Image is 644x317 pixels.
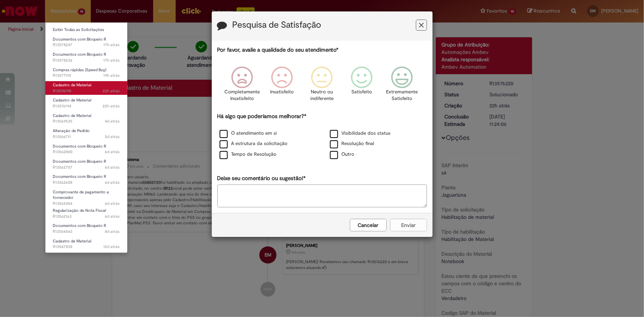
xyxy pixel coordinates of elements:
span: R13566711 [53,134,120,140]
button: Cancelar [350,219,387,231]
span: R13554543 [53,229,120,235]
a: Aberto R13576194 : Cadastro de Material [45,96,127,110]
span: Alteração de Pedido [53,128,90,134]
span: 5d atrás [105,134,120,139]
span: Documentos com Bloqueio R [53,144,106,149]
span: Regularização de Nota Fiscal [53,208,106,213]
label: Outro [330,151,355,158]
time: 29/09/2025 14:07:03 [104,73,120,78]
div: Há algo que poderíamos melhorar?* [217,113,427,160]
div: Insatisfeito [263,61,301,111]
span: R13569535 [53,118,120,124]
label: Pesquisa de Satisfação [233,20,321,30]
label: O atendimento em si [220,130,277,137]
span: 17h atrás [104,58,120,63]
span: Documentos com Bloqueio R [53,223,106,228]
a: Aberto R13569535 : Cadastro de Material [45,112,127,125]
a: Aberto R13562800 : Documentos com Bloqueio R [45,142,127,156]
span: Compras rápidas (Speed Buy) [53,67,106,73]
label: Visibilidade dos status [330,130,391,137]
label: A estrutura da solicitação [220,140,288,147]
span: R13562800 [53,149,120,155]
span: Cadastro de Material [53,97,91,103]
span: 6d atrás [105,214,120,219]
a: Aberto R13562757 : Documentos com Bloqueio R [45,158,127,171]
p: Completamente Insatisfeito [224,89,260,102]
div: Completamente Insatisfeito [223,61,261,111]
a: Aberto R13562163 : Regularização de Nota Fiscal [45,207,127,220]
div: Satisfeito [343,61,381,111]
time: 24/09/2025 10:34:48 [105,214,120,219]
time: 24/09/2025 11:40:48 [105,180,120,185]
span: R13576194 [53,103,120,109]
span: 12d atrás [104,244,120,249]
a: Aberto R13576198 : Cadastro de Material [45,81,127,95]
a: Aberto R13578247 : Documentos com Bloqueio R [45,35,127,49]
a: Aberto R13554543 : Documentos com Bloqueio R [45,222,127,235]
span: R13562163 [53,214,120,220]
span: 19h atrás [104,73,120,78]
span: R13578247 [53,42,120,48]
time: 25/09/2025 13:50:06 [105,134,120,139]
span: 8d atrás [105,229,120,234]
span: R13562757 [53,165,120,170]
span: Documentos com Bloqueio R [53,159,106,164]
a: Aberto R13577110 : Compras rápidas (Speed Buy) [45,66,127,80]
a: Aberto R13578236 : Documentos com Bloqueio R [45,51,127,64]
span: 17h atrás [104,42,120,48]
time: 29/09/2025 11:32:44 [103,88,120,94]
span: 22h atrás [103,103,120,109]
a: Aberto R13547838 : Cadastro de Material [45,237,127,251]
label: Por favor, avalie a qualidade do seu atendimento* [217,46,339,54]
time: 24/09/2025 12:16:10 [105,149,120,155]
div: Neutro ou indiferente [303,61,341,111]
span: Documentos com Bloqueio R [53,174,106,179]
time: 29/09/2025 16:36:20 [104,58,120,63]
label: Tempo de Resolução [220,151,277,158]
time: 24/09/2025 12:04:49 [105,165,120,170]
span: 6d atrás [105,180,120,185]
p: Satisfeito [352,89,372,96]
label: Deixe seu comentário ou sugestão!* [217,175,306,182]
a: Aberto R13562608 : Documentos com Bloqueio R [45,173,127,186]
span: 22h atrás [103,88,120,94]
span: Documentos com Bloqueio R [53,37,106,42]
span: R13576198 [53,88,120,94]
p: Insatisfeito [270,89,294,96]
a: Exibir Todas as Solicitações [45,26,127,34]
time: 24/09/2025 11:18:17 [105,201,120,206]
span: 4d atrás [105,118,120,124]
time: 29/09/2025 11:32:06 [103,103,120,109]
time: 22/09/2025 11:22:58 [105,229,120,234]
span: Cadastro de Material [53,82,91,88]
time: 29/09/2025 16:39:20 [104,42,120,48]
span: 6d atrás [105,149,120,155]
ul: Requisições [45,22,128,253]
p: Extremamente Satisfeito [386,89,418,102]
span: Documentos com Bloqueio R [53,52,106,57]
span: Cadastro de Material [53,238,91,244]
p: Neutro ou indiferente [309,89,335,102]
span: R13562608 [53,180,120,186]
span: R13577110 [53,73,120,79]
label: Resolução final [330,140,375,147]
time: 26/09/2025 09:56:28 [105,118,120,124]
span: Cadastro de Material [53,113,91,118]
span: 6d atrás [105,201,120,206]
span: R13547838 [53,244,120,250]
span: R13562454 [53,201,120,207]
span: Comprovante de pagamento a fornecedor [53,189,109,201]
time: 18/09/2025 15:31:26 [104,244,120,249]
a: Aberto R13562454 : Comprovante de pagamento a fornecedor [45,188,127,204]
div: Extremamente Satisfeito [383,61,421,111]
span: R13578236 [53,58,120,63]
span: 6d atrás [105,165,120,170]
a: Aberto R13566711 : Alteração de Pedido [45,127,127,141]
